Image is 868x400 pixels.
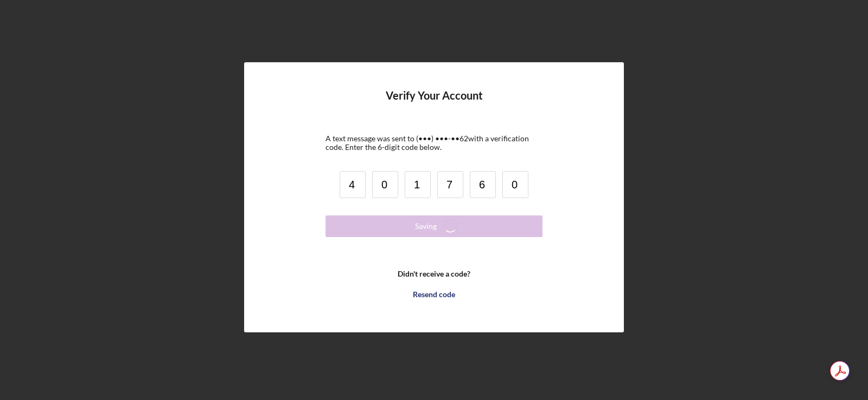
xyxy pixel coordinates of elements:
[386,89,483,118] h4: Verify Your Account
[413,284,455,305] div: Resend code
[415,215,437,237] div: Saving
[325,215,542,237] button: Saving
[325,284,542,305] button: Resend code
[325,134,542,152] div: A text message was sent to (•••) •••-•• 62 with a verification code. Enter the 6-digit code below.
[398,270,470,278] b: Didn't receive a code?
